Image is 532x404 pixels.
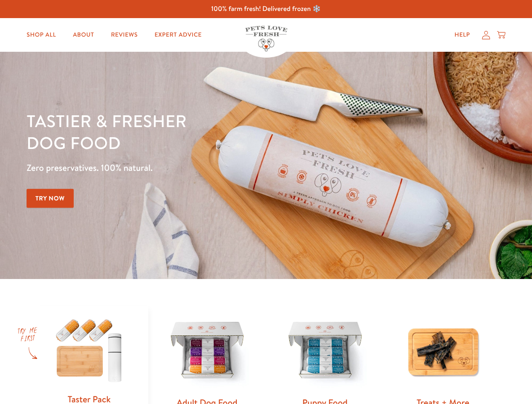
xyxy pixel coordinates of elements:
a: Shop All [20,27,63,43]
a: Help [448,27,477,43]
p: Zero preservatives. 100% natural. [27,160,346,175]
a: About [66,27,101,43]
h1: Tastier & fresher dog food [27,110,346,154]
a: Try Now [27,189,74,208]
a: Reviews [104,27,144,43]
img: Pets Love Fresh [245,26,287,51]
a: Expert Advice [148,27,209,43]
